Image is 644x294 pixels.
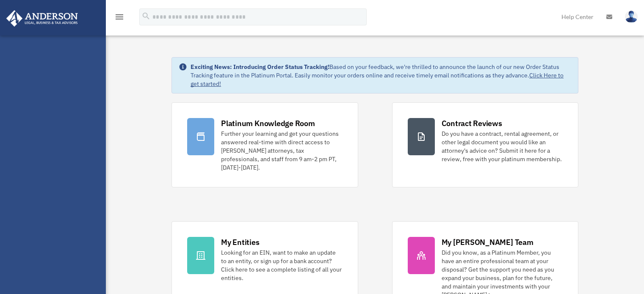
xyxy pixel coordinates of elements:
div: Contract Reviews [442,118,502,129]
i: search [141,11,151,21]
div: My Entities [221,237,259,247]
a: Contract Reviews Do you have a contract, rental agreement, or other legal document you would like... [392,102,578,187]
div: Looking for an EIN, want to make an update to an entity, or sign up for a bank account? Click her... [221,248,342,282]
div: Further your learning and get your questions answered real-time with direct access to [PERSON_NAM... [221,129,342,172]
a: Click Here to get started! [191,71,564,88]
div: Do you have a contract, rental agreement, or other legal document you would like an attorney's ad... [442,129,563,163]
div: Platinum Knowledge Room [221,118,315,129]
i: menu [114,12,124,22]
a: Platinum Knowledge Room Further your learning and get your questions answered real-time with dire... [171,102,358,187]
img: Anderson Advisors Platinum Portal [4,10,80,27]
a: menu [114,15,124,22]
strong: Exciting News: Introducing Order Status Tracking! [191,63,329,71]
div: Based on your feedback, we're thrilled to announce the launch of our new Order Status Tracking fe... [191,63,571,88]
img: User Pic [625,11,638,23]
div: My [PERSON_NAME] Team [442,237,533,247]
